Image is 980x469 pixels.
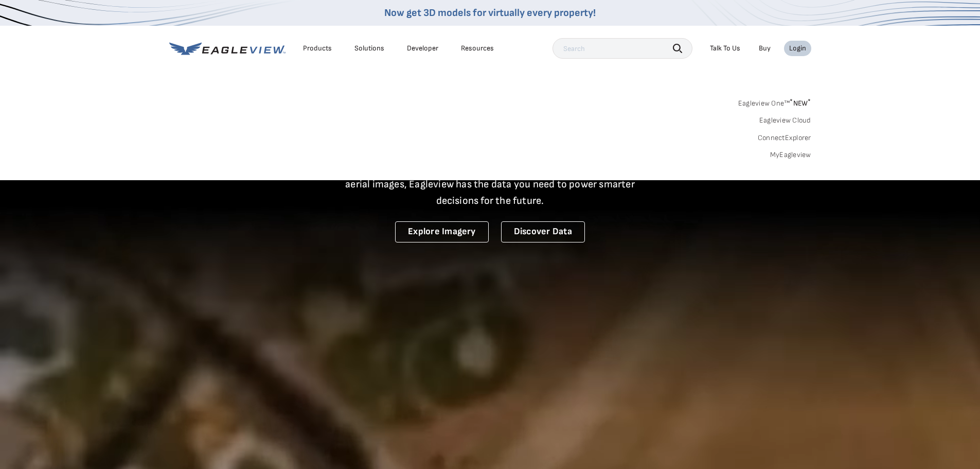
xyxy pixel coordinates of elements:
a: Developer [407,44,438,53]
a: ConnectExplorer [758,133,811,143]
div: Products [303,44,332,53]
div: Login [789,44,806,53]
a: Buy [759,44,771,53]
div: Resources [461,44,494,53]
a: Eagleview One™*NEW* [738,96,811,108]
a: Explore Imagery [395,221,489,242]
p: A new era starts here. Built on more than 3.5 billion high-resolution aerial images, Eagleview ha... [333,160,648,209]
input: Search [553,38,692,59]
div: Solutions [354,44,384,53]
span: NEW [790,99,811,108]
a: Now get 3D models for virtually every property! [384,7,596,19]
a: Eagleview Cloud [759,116,811,125]
div: Talk To Us [710,44,740,53]
a: Discover Data [501,221,585,242]
a: MyEagleview [770,150,811,160]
